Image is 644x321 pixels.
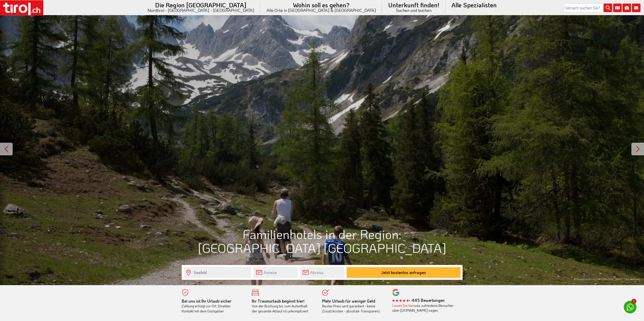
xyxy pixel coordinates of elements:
[392,303,414,308] a: Lesen Sie hier
[252,298,304,304] b: Ihr Traumurlaub beginnt hier!
[322,299,385,314] div: Bester Preis wird garantiert - keine Zusatzkosten - absolute Transparenz
[613,4,622,12] i: Karte öffnen
[252,299,315,314] div: Von der Buchung bis zum Aufenthalt, der gesamte Ablauf ist unkompliziert
[182,298,231,304] b: Bei uns ist Ihr Urlaub sicher
[624,301,636,313] a: 1
[392,303,455,313] div: was zufriedene Besucher über [DOMAIN_NAME] sagen
[388,8,439,12] small: Suchen und buchen
[182,299,244,314] div: Zahlung erfolgt vor Ort. Direkter Kontakt mit dem Gastgeber
[322,298,375,304] b: Mehr Urlaub für weniger Geld
[254,267,298,278] input: Anreise
[148,8,254,12] small: Nordtirol - [GEOGRAPHIC_DATA] - [GEOGRAPHIC_DATA]
[564,4,612,12] input: Wonach suchen Sie?
[182,227,463,255] h1: Familienhotels in der Region: [GEOGRAPHIC_DATA] [GEOGRAPHIC_DATA]
[300,267,344,278] input: Abreise
[622,4,631,12] i: Fotogalerie
[632,4,640,12] i: Kontakt
[266,8,376,12] small: Alle Orte in [GEOGRAPHIC_DATA] & [GEOGRAPHIC_DATA]
[631,299,636,304] span: 1
[392,298,445,303] b: - 445 Bewertungen
[347,267,461,278] button: Jetzt kostenlos anfragen
[184,267,251,278] input: Wo soll's hingehen?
